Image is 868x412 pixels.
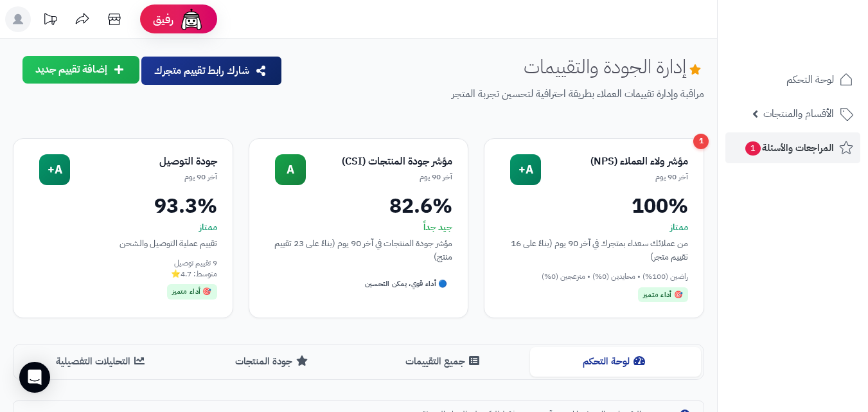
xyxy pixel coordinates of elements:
div: 82.6% [265,195,453,216]
div: مؤشر جودة المنتجات (CSI) [306,154,453,169]
div: جيد جداً [265,221,453,234]
button: جميع التقييمات [359,347,530,376]
div: Open Intercom Messenger [19,362,50,393]
div: آخر 90 يوم [70,172,217,183]
a: تحديثات المنصة [34,6,66,35]
div: تقييم عملية التوصيل والشحن [29,237,217,250]
div: 93.3% [29,195,217,216]
div: 🎯 أداء متميز [167,284,217,300]
span: 1 [745,141,761,156]
div: 9 تقييم توصيل متوسط: 4.7⭐ [29,258,217,280]
div: 🔵 أداء قوي، يمكن التحسين [360,276,452,292]
span: الأقسام والمنتجات [763,105,834,123]
div: 🎯 أداء متميز [638,287,688,303]
button: لوحة التحكم [530,347,702,376]
div: من عملائك سعداء بمتجرك في آخر 90 يوم (بناءً على 16 تقييم متجر) [500,237,688,264]
p: مراقبة وإدارة تقييمات العملاء بطريقة احترافية لتحسين تجربة المتجر [293,87,704,102]
img: ai-face.png [179,6,204,32]
button: التحليلات التفصيلية [16,347,188,376]
div: راضين (100%) • محايدين (0%) • منزعجين (0%) [500,271,688,282]
div: A [275,154,306,185]
div: 1 [693,134,709,149]
div: ممتاز [500,221,688,234]
div: ممتاز [29,221,217,234]
div: آخر 90 يوم [541,172,688,183]
button: جودة المنتجات [188,347,359,376]
div: جودة التوصيل [70,154,217,169]
div: A+ [510,154,541,185]
div: آخر 90 يوم [306,172,453,183]
a: المراجعات والأسئلة1 [725,132,860,163]
button: شارك رابط تقييم متجرك [141,57,281,85]
button: إضافة تقييم جديد [22,56,139,84]
div: A+ [39,154,70,185]
div: مؤشر جودة المنتجات في آخر 90 يوم (بناءً على 23 تقييم منتج) [265,237,453,264]
h1: إدارة الجودة والتقييمات [524,56,704,77]
div: 100% [500,195,688,216]
a: لوحة التحكم [725,64,860,95]
div: مؤشر ولاء العملاء (NPS) [541,154,688,169]
span: لوحة التحكم [786,71,834,89]
span: المراجعات والأسئلة [744,139,834,157]
span: رفيق [153,12,173,27]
